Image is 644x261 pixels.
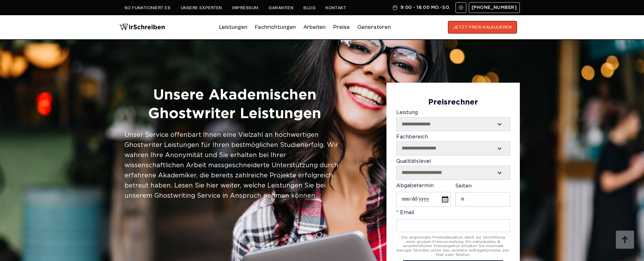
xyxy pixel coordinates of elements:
[396,110,510,131] label: Leistung
[469,2,520,13] a: [PHONE_NUMBER]
[124,5,171,10] a: So funktioniert es
[396,98,510,107] div: Preisrechner
[448,21,517,34] button: JETZT PREIS KALKULIEREN
[119,21,165,34] img: logo wirschreiben
[400,5,450,10] span: 9:00 - 18:00 Mo.-So.
[181,5,222,10] a: Unsere Experten
[255,22,296,32] a: Fachrichtungen
[455,184,472,188] span: Seiten
[232,5,258,10] a: Impressum
[357,22,391,32] a: Generatoren
[219,22,247,32] a: Leistungen
[392,5,398,10] img: Schedule
[396,235,510,257] div: Die angezeigte Preiskalkulation dient zur Vermittlung einer groben Preisvorstellung. Ein individu...
[124,86,345,124] h1: Unsere Akademischen Ghostwriter Leistungen
[458,5,463,10] img: Email
[396,183,451,207] label: Abgabetermin
[396,192,451,207] input: Abgabetermin
[124,130,345,201] div: Unser Service offenbart Ihnen eine Vielzahl an hochwertigen Ghostwriter Leistungen für Ihren best...
[269,5,293,10] a: Garantien
[303,5,316,10] a: Blog
[396,134,510,156] label: Fachbereich
[396,219,510,232] input: * Email
[396,210,510,232] label: * Email
[303,22,326,32] a: Arbeiten
[397,166,510,179] select: Qualitätslevel
[396,159,510,180] label: Qualitätslevel
[397,118,510,131] select: Leistung
[472,5,517,10] span: [PHONE_NUMBER]
[326,5,346,10] a: Kontakt
[615,231,634,250] img: button top
[333,24,350,30] a: Preise
[397,142,510,155] select: Fachbereich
